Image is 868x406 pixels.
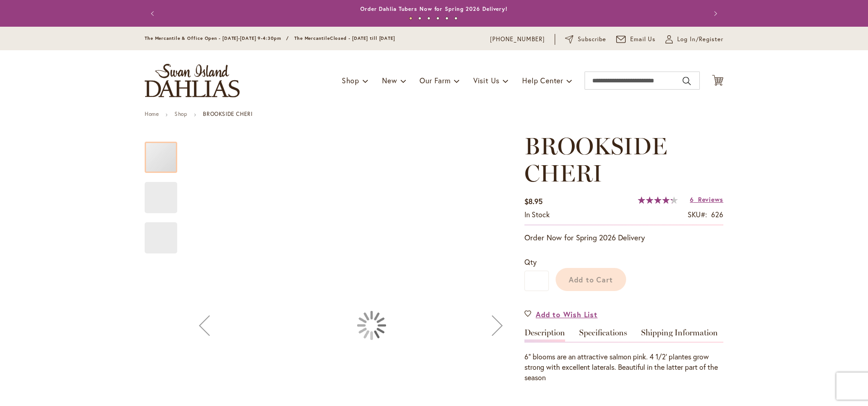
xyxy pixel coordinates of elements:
div: Detailed Product Info [524,329,723,383]
span: 6 [690,195,694,204]
a: Add to Wish List [524,309,598,320]
span: Visit Us [473,76,500,85]
div: BROOKSIDE CHERI [145,213,177,253]
span: The Mercantile & Office Open - [DATE]-[DATE] 9-4:30pm / The Mercantile [145,35,330,41]
span: BROOKSIDE CHERI [524,132,667,187]
a: Description [524,329,565,342]
a: Order Dahlia Tubers Now for Spring 2026 Delivery! [360,5,508,12]
span: Qty [524,257,537,267]
strong: BROOKSIDE CHERI [203,110,252,117]
a: [PHONE_NUMBER] [490,35,545,44]
span: Our Farm [420,76,450,85]
div: 626 [711,210,723,220]
div: 86% [638,196,678,204]
a: store logo [145,64,240,97]
div: Availability [524,210,550,220]
div: BROOKSIDE CHERI [145,133,186,173]
button: 4 of 6 [436,17,439,20]
span: Subscribe [578,35,606,44]
a: Log In/Register [665,35,723,44]
a: Shipping Information [641,329,718,342]
p: Order Now for Spring 2026 Delivery [524,232,723,243]
span: Shop [342,76,359,85]
a: Shop [175,110,187,117]
button: 3 of 6 [427,17,430,20]
span: In stock [524,210,550,219]
span: Reviews [698,195,723,204]
button: 6 of 6 [454,17,458,20]
span: Add to Wish List [536,309,598,320]
button: Previous [145,5,163,23]
div: BROOKSIDE CHERI [145,173,186,213]
a: Specifications [579,329,627,342]
span: Help Center [522,76,563,85]
button: 5 of 6 [445,17,448,20]
span: Email Us [630,35,656,44]
a: 6 Reviews [690,195,723,204]
span: New [382,76,397,85]
a: Subscribe [565,35,606,44]
strong: SKU [688,210,707,219]
button: 2 of 6 [418,17,421,20]
button: Next [705,5,723,23]
a: Home [145,110,159,117]
span: $8.95 [524,196,542,206]
span: Closed - [DATE] till [DATE] [330,35,395,41]
span: Log In/Register [677,35,723,44]
button: 1 of 6 [409,17,412,20]
a: Email Us [616,35,656,44]
div: 6" blooms are an attractive salmon pink. 4 1/2' plantes grow strong with excellent laterals. Beau... [524,352,723,383]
